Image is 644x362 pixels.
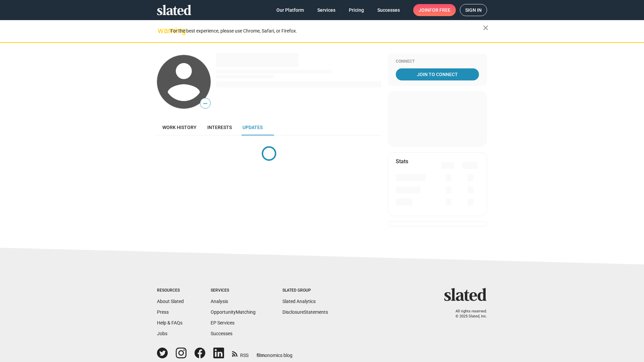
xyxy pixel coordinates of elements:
span: Sign in [465,4,482,16]
a: OpportunityMatching [211,309,256,315]
span: Successes [377,4,400,16]
span: Join To Connect [397,68,478,80]
span: Join [419,4,450,16]
a: Pricing [343,4,369,16]
div: Services [211,288,256,293]
span: Updates [243,125,263,130]
mat-icon: close [482,24,490,32]
span: Services [317,4,335,16]
a: Help & FAQs [157,320,182,325]
mat-icon: warning [158,26,166,35]
a: Work history [157,119,202,135]
span: Pricing [349,4,364,16]
a: Successes [372,4,405,16]
div: Connect [396,59,479,64]
a: Analysis [211,299,228,304]
a: Services [312,4,341,16]
span: for free [429,4,450,16]
span: film [257,353,265,358]
a: EP Services [211,320,234,325]
div: Resources [157,288,184,293]
span: — [200,99,210,108]
div: Slated Group [282,288,328,293]
div: For the best experience, please use Chrome, Safari, or Firefox. [170,26,483,36]
a: Sign in [460,4,487,16]
span: Work history [162,125,197,130]
mat-card-title: Stats [396,158,408,165]
a: Jobs [157,331,167,336]
p: All rights reserved. © 2025 Slated, Inc. [448,309,487,319]
span: Interests [207,125,232,130]
a: Updates [237,119,268,135]
a: Our Platform [271,4,309,16]
a: filmonomics blog [257,347,292,359]
span: Our Platform [276,4,304,16]
a: RSS [232,348,249,359]
a: Successes [211,331,232,336]
a: Interests [202,119,237,135]
a: Join To Connect [396,68,479,80]
a: DisclosureStatements [282,309,328,315]
a: Slated Analytics [282,299,316,304]
a: Joinfor free [413,4,456,16]
a: About Slated [157,299,184,304]
a: Press [157,309,169,315]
